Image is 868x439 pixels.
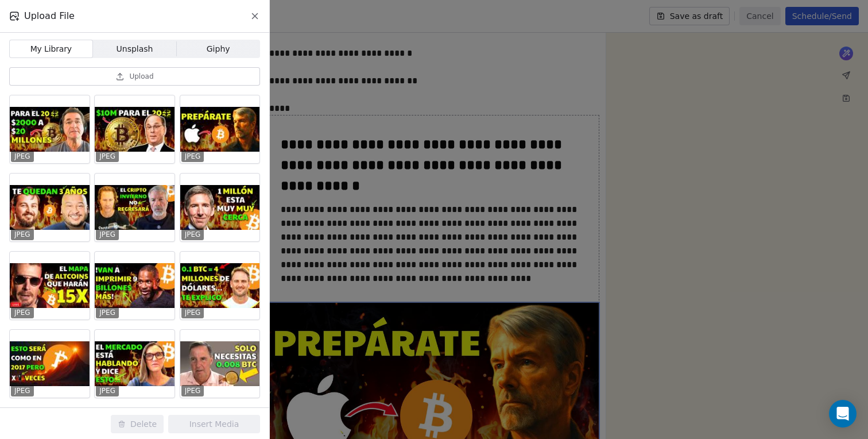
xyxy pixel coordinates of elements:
p: JPEG [14,386,30,395]
p: JPEG [99,152,115,161]
p: JPEG [14,152,30,161]
button: Delete [111,415,164,433]
p: JPEG [99,386,115,395]
button: Upload [9,67,260,86]
span: Unsplash [117,43,153,55]
p: JPEG [99,308,115,317]
span: Upload [129,72,153,81]
span: Giphy [207,43,230,55]
div: Open Intercom Messenger [829,400,857,428]
p: JPEG [185,308,201,317]
span: Upload File [24,9,75,23]
p: JPEG [99,230,115,239]
button: Insert Media [168,415,260,433]
p: JPEG [185,230,201,239]
p: JPEG [185,152,201,161]
p: JPEG [185,386,201,395]
p: JPEG [14,230,30,239]
p: JPEG [14,308,30,317]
